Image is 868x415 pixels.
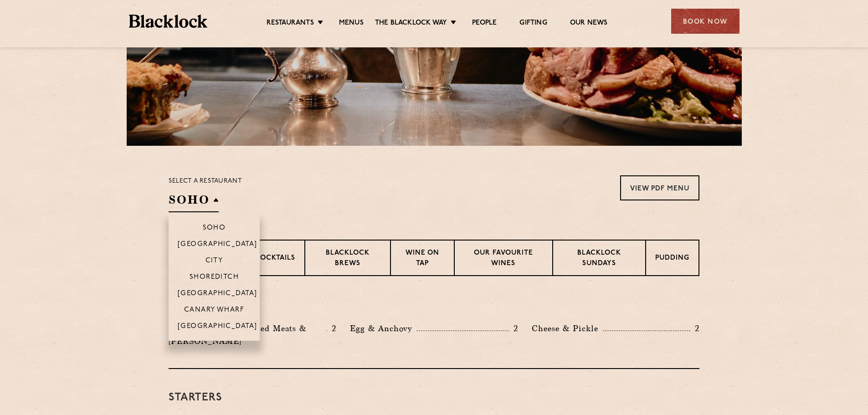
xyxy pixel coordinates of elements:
[570,19,608,29] a: Our News
[190,273,239,282] p: Shoreditch
[519,19,547,29] a: Gifting
[472,19,497,29] a: People
[532,322,603,335] p: Cheese & Pickle
[178,323,257,332] p: [GEOGRAPHIC_DATA]
[169,299,699,311] h3: Pre Chop Bites
[562,248,636,270] p: Blacklock Sundays
[255,253,295,265] p: Cocktails
[339,19,364,29] a: Menus
[671,9,740,34] div: Book Now
[314,248,381,270] p: Blacklock Brews
[205,257,223,266] p: City
[178,241,257,250] p: [GEOGRAPHIC_DATA]
[690,323,699,334] p: 2
[464,248,543,270] p: Our favourite wines
[169,175,242,187] p: Select a restaurant
[203,224,226,233] p: Soho
[620,175,699,200] a: View PDF Menu
[184,306,244,315] p: Canary Wharf
[655,253,689,265] p: Pudding
[375,19,447,29] a: The Blacklock Way
[400,248,445,270] p: Wine on Tap
[169,192,219,212] h2: SOHO
[169,392,699,404] h3: Starters
[509,323,518,334] p: 2
[267,19,314,29] a: Restaurants
[350,322,416,335] p: Egg & Anchovy
[178,290,257,299] p: [GEOGRAPHIC_DATA]
[327,323,336,334] p: 2
[129,15,208,28] img: BL_Textured_Logo-footer-cropped.svg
